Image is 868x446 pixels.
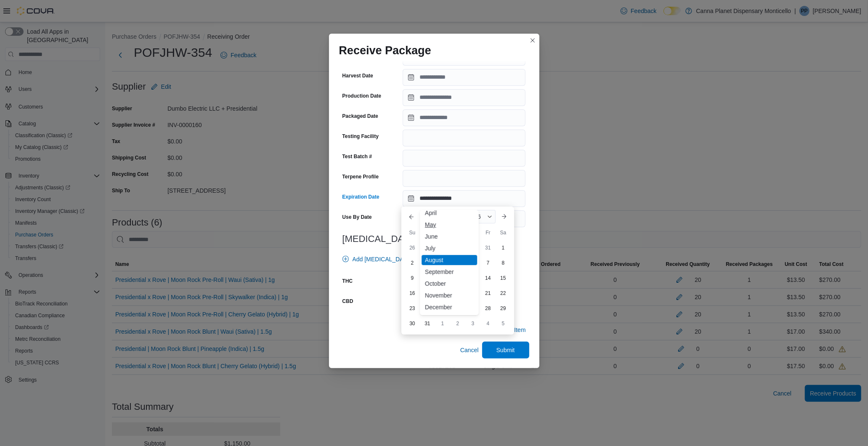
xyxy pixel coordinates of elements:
[342,113,378,119] label: Packaged Date
[422,255,477,265] div: August
[422,302,477,312] div: December
[422,208,477,218] div: April
[339,44,431,57] h1: Receive Package
[342,278,353,284] label: THC
[406,256,419,270] div: day-2
[353,255,412,263] span: Add [MEDICAL_DATA]
[496,226,510,239] div: Sa
[422,290,477,300] div: November
[339,251,416,268] button: Add [MEDICAL_DATA]
[496,346,515,354] span: Submit
[405,210,418,223] button: Previous Month
[496,287,510,300] div: day-22
[481,287,495,300] div: day-21
[496,317,510,330] div: day-5
[481,226,495,239] div: Fr
[481,302,495,315] div: day-28
[481,271,495,285] div: day-14
[460,346,479,354] span: Cancel
[466,317,480,330] div: day-3
[481,317,495,330] div: day-4
[403,69,526,86] input: Press the down key to open a popover containing a calendar.
[496,256,510,270] div: day-8
[436,317,449,330] div: day-1
[406,226,419,239] div: Su
[496,271,510,285] div: day-15
[481,256,495,270] div: day-7
[342,298,353,305] label: CBD
[422,231,477,242] div: June
[342,173,379,180] label: Terpene Profile
[451,317,465,330] div: day-2
[422,243,477,253] div: July
[406,287,419,300] div: day-16
[496,241,510,255] div: day-1
[342,214,372,220] label: Use By Date
[342,194,380,200] label: Expiration Date
[497,210,511,223] button: Next month
[403,109,526,126] input: Press the down key to open a popover containing a calendar.
[342,153,372,160] label: Test Batch #
[481,241,495,255] div: day-31
[496,302,510,315] div: day-29
[403,190,526,207] input: Press the down key to enter a popover containing a calendar. Press the escape key to close the po...
[421,317,434,330] div: day-31
[422,220,477,230] div: May
[342,72,373,79] label: Harvest Date
[406,317,419,330] div: day-30
[528,35,538,45] button: Closes this modal window
[406,271,419,285] div: day-9
[406,302,419,315] div: day-23
[405,240,511,331] div: August, 2026
[465,210,496,223] div: Button. Open the year selector. 2026 is currently selected.
[482,342,529,358] button: Submit
[342,93,382,99] label: Production Date
[406,241,419,255] div: day-26
[422,267,477,277] div: September
[403,89,526,106] input: Press the down key to open a popover containing a calendar.
[422,279,477,289] div: October
[342,133,379,140] label: Testing Facility
[342,234,526,244] h3: [MEDICAL_DATA]
[457,342,482,358] button: Cancel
